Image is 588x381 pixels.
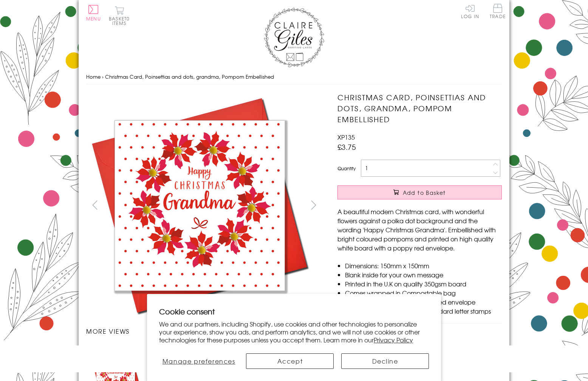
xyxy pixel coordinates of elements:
li: Dimensions: 150mm x 150mm [345,261,502,270]
li: Comes wrapped in Compostable bag [345,288,502,297]
img: Claire Giles Greetings Cards [264,8,324,67]
button: Accept [246,353,334,369]
button: Basket0 items [109,6,130,25]
span: Add to Basket [403,189,446,196]
span: £3.75 [337,142,356,152]
button: prev [86,196,103,213]
button: Decline [341,353,429,369]
li: Blank inside for your own message [345,270,502,279]
span: Manage preferences [162,356,235,365]
button: Manage preferences [159,353,238,369]
a: Log In [461,4,479,19]
span: Menu [86,15,101,22]
button: Add to Basket [337,185,502,199]
span: › [102,73,104,80]
span: Christmas Card, Poinsettias and dots, grandma, Pompom Embellished [105,73,274,80]
a: Privacy Policy [374,335,413,344]
a: Trade [490,4,506,20]
button: next [305,196,322,213]
h2: Cookie consent [159,306,429,317]
span: XP135 [337,132,355,142]
h3: More views [86,327,322,336]
img: Christmas Card, Poinsettias and dots, grandma, Pompom Embellished [86,92,313,319]
span: Trade [490,4,506,19]
img: Christmas Card, Poinsettias and dots, grandma, Pompom Embellished [322,92,549,319]
button: Menu [86,5,101,21]
nav: breadcrumbs [86,69,502,85]
span: 0 items [112,15,130,26]
label: Quantity [337,165,356,172]
p: A beautiful modern Christmas card, with wonderful flowers against a polka dot background and the ... [337,207,502,252]
h1: Christmas Card, Poinsettias and dots, grandma, Pompom Embellished [337,92,502,124]
p: We and our partners, including Shopify, use cookies and other technologies to personalize your ex... [159,320,429,344]
a: Home [86,73,101,80]
li: Printed in the U.K on quality 350gsm board [345,279,502,288]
